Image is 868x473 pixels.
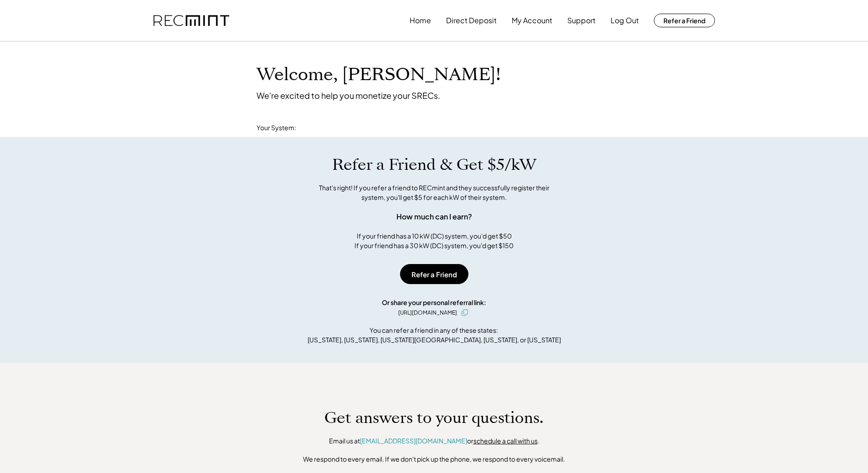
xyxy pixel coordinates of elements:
h1: Get answers to your questions. [324,408,544,427]
button: My Account [512,11,552,30]
div: We respond to every email. If we don't pick up the phone, we respond to every voicemail. [303,455,565,464]
div: We're excited to help you monetize your SRECs. [257,90,440,101]
h1: Welcome, [PERSON_NAME]! [257,64,501,86]
button: Refer a Friend [654,14,715,27]
img: recmint-logotype%403x.png [154,15,229,26]
div: Or share your personal referral link: [382,298,486,307]
a: [EMAIL_ADDRESS][DOMAIN_NAME] [360,437,467,445]
div: [URL][DOMAIN_NAME] [398,309,457,317]
div: Your System: [257,123,296,132]
button: Log Out [611,11,639,30]
div: That's right! If you refer a friend to RECmint and they successfully register their system, you'l... [309,183,560,202]
a: schedule a call with us [473,437,538,445]
div: Email us at or . [329,437,539,446]
div: If your friend has a 10 kW (DC) system, you'd get $50 If your friend has a 30 kW (DC) system, you... [354,231,514,250]
button: Home [410,11,431,30]
button: click to copy [459,307,470,318]
div: How much can I earn? [396,211,472,222]
h1: Refer a Friend & Get $5/kW [332,155,536,174]
button: Refer a Friend [400,264,468,284]
button: Direct Deposit [446,11,497,30]
div: You can refer a friend in any of these states: [US_STATE], [US_STATE], [US_STATE][GEOGRAPHIC_DATA... [308,326,561,345]
button: Support [567,11,596,30]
